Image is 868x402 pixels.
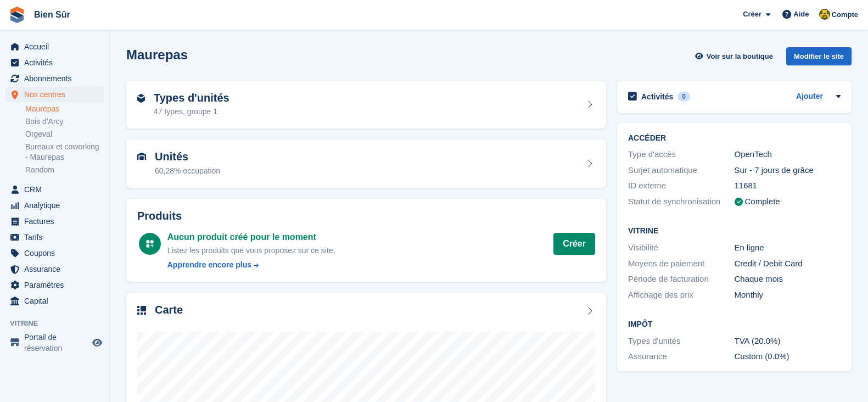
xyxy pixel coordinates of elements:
[628,164,735,177] div: Surjet automatique
[553,233,595,255] a: Créer
[5,214,104,229] a: menu
[155,150,220,163] h2: Unités
[628,273,735,286] div: Période de facturation
[832,9,858,20] span: Compte
[137,306,146,315] img: map-icn-33ee37083ee616e46c38cad1a60f524a97daa1e2b2c8c0bc3eb3415660979fc1.svg
[735,335,841,348] div: TVA (20.0%)
[735,242,841,254] div: En ligne
[167,246,335,255] span: Listez les produits que vous proposez sur ce site.
[155,165,220,177] div: 60,28% occupation
[819,9,830,20] img: Fatima Kelaaoui
[167,259,335,271] a: Apprendre encore plus
[735,164,841,177] div: Sur - 7 jours de grâce
[24,87,90,102] span: Nos centres
[628,227,841,236] h2: Vitrine
[796,91,823,103] a: Ajouter
[694,47,777,65] a: Voir sur la boutique
[24,261,90,277] span: Assurance
[5,182,104,197] a: menu
[137,153,146,160] img: unit-icn-7be61d7bf1b0ce9d3e12c5938cc71ed9869f7b940bace4675aadf7bd6d80202e.svg
[30,5,75,24] a: Bien Sûr
[137,210,595,222] h2: Produits
[628,320,841,329] h2: Impôt
[24,245,90,261] span: Coupons
[628,148,735,161] div: Type d'accès
[628,242,735,254] div: Visibilité
[25,165,104,175] a: Random
[735,350,841,363] div: Custom (0.0%)
[5,87,104,102] a: menu
[5,261,104,277] a: menu
[155,304,183,316] h2: Carte
[628,134,841,143] h2: ACCÉDER
[24,71,90,86] span: Abonnements
[628,196,735,208] div: Statut de synchronisation
[24,182,90,197] span: CRM
[9,7,25,23] img: stora-icon-8386f47178a22dfd0bd8f6a31ec36ba5ce8667c1dd55bd0f319d3a0aa187defe.svg
[5,245,104,261] a: menu
[735,148,841,161] div: OpenTech
[24,214,90,229] span: Factures
[5,55,104,70] a: menu
[628,180,735,192] div: ID externe
[5,230,104,245] a: menu
[10,318,109,329] span: Vitrine
[24,198,90,213] span: Analytique
[5,198,104,213] a: menu
[793,9,809,20] span: Aide
[628,258,735,270] div: Moyens de paiement
[126,47,188,62] h2: Maurepas
[5,277,104,293] a: menu
[145,239,154,248] img: custom-product-icn-white-7c27a13f52cf5f2f504a55ee73a895a1f82ff5669d69490e13668eaf7ade3bb5.svg
[707,51,773,62] span: Voir sur la boutique
[154,106,229,118] div: 47 types, groupe 1
[126,81,606,129] a: Types d'unités 47 types, groupe 1
[745,196,780,208] div: Complete
[167,231,335,244] div: Aucun produit créé pour le moment
[743,9,761,20] span: Créer
[91,336,104,349] a: Boutique d'aperçu
[24,39,90,54] span: Accueil
[735,289,841,302] div: Monthly
[24,230,90,245] span: Tarifs
[24,55,90,70] span: Activités
[5,332,104,354] a: menu
[628,289,735,302] div: Affichage des prix
[735,258,841,270] div: Credit / Debit Card
[628,335,735,348] div: Types d'unités
[167,259,251,271] div: Apprendre encore plus
[25,104,104,114] a: Maurepas
[786,47,852,65] div: Modifier le site
[641,92,673,102] h2: Activités
[126,139,606,188] a: Unités 60,28% occupation
[25,142,104,163] a: Bureaux et coworking - Maurepas
[677,92,690,102] div: 0
[137,94,145,103] img: unit-type-icn-2b2737a686de81e16bb02015468b77c625bbabd49415b5ef34ead5e3b44a266d.svg
[24,277,90,293] span: Paramètres
[735,273,841,286] div: Chaque mois
[25,129,104,139] a: Orgeval
[25,116,104,127] a: Bois d'Arcy
[786,47,852,70] a: Modifier le site
[5,39,104,54] a: menu
[5,293,104,309] a: menu
[24,332,90,354] span: Portail de réservation
[5,71,104,86] a: menu
[628,350,735,363] div: Assurance
[735,180,841,192] div: 11681
[24,293,90,309] span: Capital
[154,92,229,104] h2: Types d'unités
